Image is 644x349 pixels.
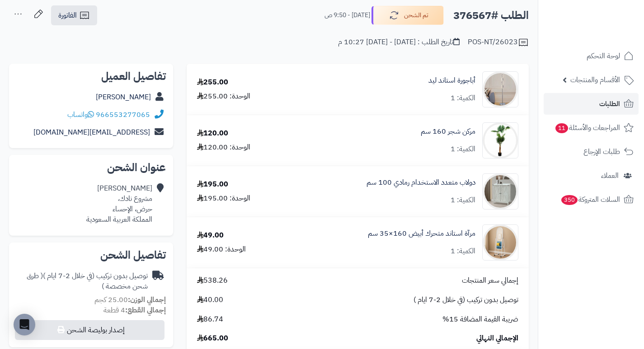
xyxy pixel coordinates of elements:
span: 350 [561,195,578,205]
a: 966553277065 [96,109,150,120]
div: 255.00 [197,77,228,88]
span: 665.00 [197,333,228,344]
a: [PERSON_NAME] [96,92,151,102]
a: [EMAIL_ADDRESS][DOMAIN_NAME] [33,127,150,138]
span: توصيل بدون تركيب (في خلال 2-7 ايام ) [414,295,518,305]
span: ( طرق شحن مخصصة ) [27,270,148,292]
a: أباجورة استاند ليد [428,75,475,86]
span: السلات المتروكة [560,193,620,206]
small: 25.00 كجم [94,294,166,305]
div: توصيل بدون تركيب (في خلال 2-7 ايام ) [16,271,148,292]
div: الوحدة: 195.00 [197,193,250,204]
strong: إجمالي الوزن: [128,294,166,305]
div: الكمية: 1 [451,93,475,103]
h2: الطلب #376567 [453,6,529,25]
img: 1750329234-1-90x90.jpg [483,122,518,158]
div: تاريخ الطلب : [DATE] - [DATE] 10:27 م [338,37,460,47]
img: 1736344442-220202011313-90x90.jpg [483,71,518,107]
img: 1753188266-1-90x90.jpg [483,224,518,261]
div: الوحدة: 120.00 [197,142,250,153]
strong: إجمالي القطع: [125,305,166,316]
small: [DATE] - 9:50 ص [324,11,370,20]
span: العملاء [601,169,619,182]
a: مركن شجر 160 سم [421,126,475,137]
h2: عنوان الشحن [16,162,166,173]
img: 1750504737-220605010581-90x90.jpg [483,173,518,209]
span: الطلبات [599,98,620,110]
span: الفاتورة [58,10,77,21]
span: 538.26 [197,275,228,286]
button: تم الشحن [371,6,444,25]
a: لوحة التحكم [544,45,639,67]
a: مرآة استاند متحرك أبيض 160×35 سم [368,228,475,239]
div: POS-NT/26023 [468,37,529,48]
div: الوحدة: 49.00 [197,244,246,255]
span: الإجمالي النهائي [476,333,518,344]
span: المراجعات والأسئلة [555,121,620,134]
div: الكمية: 1 [451,246,475,256]
div: 120.00 [197,128,228,139]
div: الوحدة: 255.00 [197,91,250,102]
h2: تفاصيل العميل [16,71,166,82]
div: 195.00 [197,179,228,190]
span: الأقسام والمنتجات [570,74,620,86]
a: طلبات الإرجاع [544,141,639,163]
a: الطلبات [544,93,639,115]
span: إجمالي سعر المنتجات [462,275,518,286]
span: لوحة التحكم [587,50,620,62]
div: الكمية: 1 [451,144,475,154]
span: 11 [555,123,568,133]
div: Open Intercom Messenger [14,314,35,335]
a: الفاتورة [51,5,97,25]
a: السلات المتروكة350 [544,189,639,210]
a: المراجعات والأسئلة11 [544,117,639,139]
span: طلبات الإرجاع [583,145,620,158]
a: واتساب [67,109,94,120]
a: دولاب متعدد الاستخدام رمادي 100 سم [367,177,475,188]
div: [PERSON_NAME] مشروع نادك، حرض، الإحساء المملكة العربية السعودية [86,183,152,224]
a: العملاء [544,165,639,186]
img: logo-2.png [583,7,635,26]
span: 86.74 [197,314,223,325]
span: 40.00 [197,295,223,305]
div: 49.00 [197,230,224,241]
span: ضريبة القيمة المضافة 15% [442,314,518,325]
h2: تفاصيل الشحن [16,250,166,261]
div: الكمية: 1 [451,195,475,205]
button: إصدار بوليصة الشحن [15,320,165,340]
small: 4 قطعة [103,305,166,316]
